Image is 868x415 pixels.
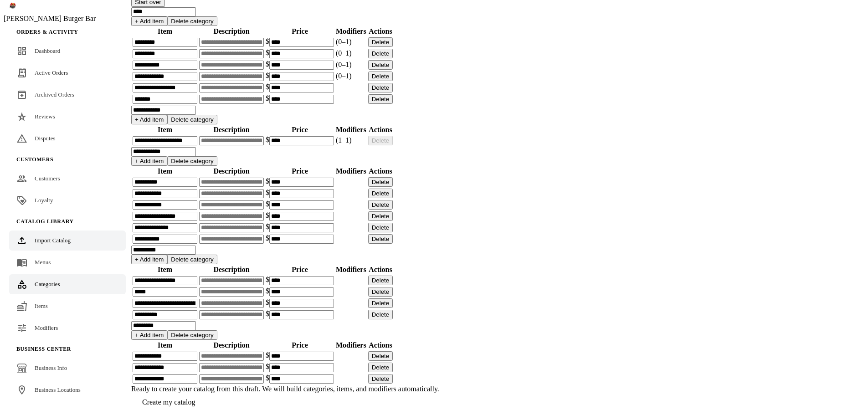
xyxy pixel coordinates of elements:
[265,125,334,134] th: Price
[336,72,352,80] span: (0–1)
[167,115,217,124] button: Delete category
[266,234,269,242] span: $
[266,200,269,208] span: $
[131,16,167,26] button: + Add item
[16,29,78,35] span: Orders & Activity
[35,69,68,76] span: Active Orders
[171,18,213,25] span: Delete category
[9,190,126,210] a: Loyalty
[132,27,198,36] th: Item
[266,189,269,196] span: $
[135,158,164,164] span: + Add item
[35,386,81,393] span: Business Locations
[35,113,55,120] span: Reviews
[266,94,269,102] span: $
[368,136,393,145] button: Delete
[132,265,198,274] th: Item
[368,265,394,274] th: Actions
[368,49,393,58] button: Delete
[35,47,60,54] span: Dashboard
[266,49,269,56] span: $
[9,296,126,316] a: Items
[336,61,352,68] span: (0–1)
[335,341,367,350] th: Modifiers
[9,169,126,189] a: Customers
[368,177,393,187] button: Delete
[266,211,269,219] span: $
[9,318,126,338] a: Modifiers
[368,374,393,384] button: Delete
[368,341,394,350] th: Actions
[368,363,393,372] button: Delete
[335,125,367,134] th: Modifiers
[368,167,394,176] th: Actions
[131,330,167,340] button: + Add item
[336,136,352,144] span: (1–1)
[16,218,74,225] span: Catalog Library
[368,223,393,232] button: Delete
[368,200,393,210] button: Delete
[335,265,367,274] th: Modifiers
[265,265,334,274] th: Price
[171,256,213,263] span: Delete category
[131,156,167,166] button: + Add item
[135,116,164,123] span: + Add item
[265,341,334,350] th: Price
[266,72,269,79] span: $
[132,167,198,176] th: Item
[266,287,269,295] span: $
[135,332,164,338] span: + Add item
[167,330,217,340] button: Delete category
[171,158,213,164] span: Delete category
[336,49,352,57] span: (0–1)
[9,63,126,83] a: Active Orders
[16,156,53,163] span: Customers
[266,374,269,382] span: $
[131,115,167,124] button: + Add item
[9,274,126,294] a: Categories
[35,281,60,287] span: Categories
[199,341,264,350] th: Description
[266,60,269,68] span: $
[266,310,269,318] span: $
[368,189,393,198] button: Delete
[9,252,126,272] a: Menus
[167,16,217,26] button: Delete category
[335,167,367,176] th: Modifiers
[266,363,269,370] span: $
[9,107,126,127] a: Reviews
[132,125,198,134] th: Item
[35,324,58,331] span: Modifiers
[132,341,198,350] th: Item
[171,116,213,123] span: Delete category
[9,380,126,400] a: Business Locations
[368,276,393,285] button: Delete
[35,197,53,204] span: Loyalty
[368,37,393,47] button: Delete
[266,298,269,306] span: $
[265,27,334,36] th: Price
[131,385,439,393] div: Ready to create your catalog from this draft. We will build categories, items, and modifiers auto...
[266,276,269,283] span: $
[9,41,126,61] a: Dashboard
[335,27,367,36] th: Modifiers
[368,83,393,92] button: Delete
[368,27,394,36] th: Actions
[142,398,195,406] span: Create my catalog
[131,393,206,411] button: Create my catalog
[368,72,393,81] button: Delete
[35,259,51,266] span: Menus
[16,346,71,352] span: Business Center
[35,175,60,182] span: Customers
[4,15,131,23] div: [PERSON_NAME] Burger Bar
[368,211,393,221] button: Delete
[266,223,269,231] span: $
[266,177,269,185] span: $
[368,60,393,70] button: Delete
[35,364,67,371] span: Business Info
[35,91,74,98] span: Archived Orders
[266,83,269,91] span: $
[368,298,393,308] button: Delete
[135,18,164,25] span: + Add item
[368,125,394,134] th: Actions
